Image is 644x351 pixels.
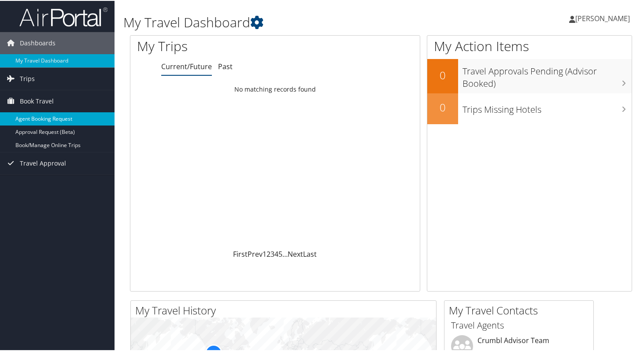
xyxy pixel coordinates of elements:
a: First [233,248,248,258]
h1: My Trips [137,36,292,55]
a: 4 [274,248,278,258]
a: 5 [278,248,282,258]
a: Last [303,248,317,258]
h1: My Action Items [427,36,632,55]
h3: Travel Approvals Pending (Advisor Booked) [463,60,632,89]
span: Dashboards [20,31,56,53]
img: airportal-logo.png [19,6,107,26]
a: 3 [270,248,274,258]
a: 1 [263,248,266,258]
td: No matching records found [130,81,420,96]
span: Trips [20,67,35,89]
a: Past [218,61,233,70]
h2: My Travel Contacts [449,302,593,317]
h3: Travel Agents [451,318,587,331]
h2: 0 [427,67,458,82]
h2: 0 [427,99,458,114]
span: Book Travel [20,89,54,111]
span: … [282,248,288,258]
span: [PERSON_NAME] [575,13,630,22]
a: 2 [266,248,270,258]
a: [PERSON_NAME] [569,4,639,31]
a: 0Trips Missing Hotels [427,92,632,123]
span: Travel Approval [20,151,66,174]
h3: Trips Missing Hotels [463,98,632,115]
h1: My Travel Dashboard [123,12,467,31]
a: Prev [248,248,263,258]
a: 0Travel Approvals Pending (Advisor Booked) [427,58,632,92]
h2: My Travel History [135,302,436,317]
a: Next [288,248,303,258]
a: Current/Future [161,61,212,70]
